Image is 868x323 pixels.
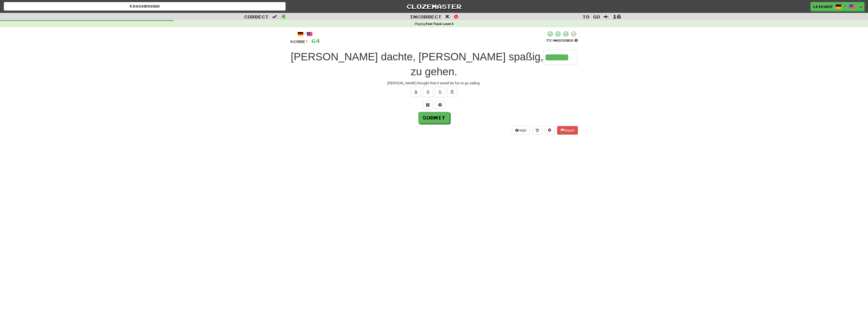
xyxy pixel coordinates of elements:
[272,15,278,19] span: :
[454,13,458,19] span: 0
[532,126,542,135] button: Round history (alt+y)
[311,38,320,44] span: 64
[557,126,578,135] button: Report
[411,87,421,97] button: ä
[290,81,578,86] div: [PERSON_NAME] thought that it would be fun to go sailing.
[435,87,445,97] button: ü
[411,66,457,78] span: zu gehen.
[813,4,833,9] span: Leiegast
[604,15,609,19] span: :
[435,101,445,109] button: Single letter hint - you only get 1 per sentence and score half the points! alt+h
[546,38,554,42] span: 75 %
[582,14,600,19] span: To go
[290,31,320,37] div: /
[423,87,433,97] button: ö
[290,39,308,44] span: Score:
[810,2,858,11] a: Leiegast /
[244,14,269,19] span: Correct
[426,22,453,26] strong: Fast Track Level 4
[291,51,543,63] span: [PERSON_NAME] dachte, [PERSON_NAME] spaßig,
[410,14,442,19] span: Incorrect
[613,13,621,19] span: 16
[293,2,575,11] a: Clozemaster
[423,101,433,109] button: Switch sentence to multiple choice alt+p
[418,112,450,123] button: Submit
[844,4,847,8] span: /
[546,38,578,43] div: Mastered
[447,87,457,97] button: ß
[445,15,451,19] span: :
[281,13,286,19] span: 4
[512,126,530,135] button: Help!
[4,2,286,11] a: Dashboard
